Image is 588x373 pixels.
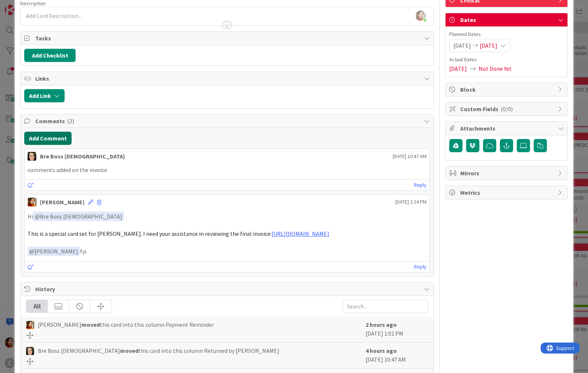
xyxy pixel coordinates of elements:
[35,213,40,220] span: @
[24,49,76,62] button: Add Checklist
[26,300,48,312] div: All
[460,169,554,178] span: Mirrors
[38,320,214,329] span: [PERSON_NAME] this card into this column Payment Reminder
[449,56,564,63] span: Actual Dates
[395,198,427,206] span: [DATE] 2:24 PM
[415,11,426,21] img: ZE7sHxBjl6aIQZ7EmcD5y5U36sLYn9QN.jpeg
[366,321,397,328] b: 2 hours ago
[28,152,36,161] img: BL
[414,180,427,190] a: Reply
[35,213,122,220] span: Bre Boss [DEMOGRAPHIC_DATA]
[15,1,33,10] span: Support
[366,320,428,339] div: [DATE] 1:02 PM
[38,346,279,355] span: Bre Boss [DEMOGRAPHIC_DATA] this card into this column Returned by [PERSON_NAME]
[460,85,554,94] span: Block
[460,188,554,197] span: Metrics
[35,34,420,43] span: Tasks
[460,105,554,113] span: Custom Fields
[24,132,72,145] button: Add Comment
[67,117,74,125] span: ( 2 )
[120,347,138,354] b: moved
[479,64,512,73] span: Not Done Yet
[81,321,100,328] b: moved
[449,30,564,38] span: Planned Dates
[29,248,35,255] span: @
[272,230,329,237] a: [URL][DOMAIN_NAME]
[35,117,420,125] span: Comments
[453,41,471,50] span: [DATE]
[40,152,125,161] div: Bre Boss [DEMOGRAPHIC_DATA]
[460,124,554,133] span: Attachments
[366,346,428,365] div: [DATE] 10:47 AM
[35,74,420,83] span: Links
[28,198,36,206] img: PM
[35,285,420,293] span: History
[393,153,427,160] span: [DATE] 10:47 AM
[26,347,34,355] img: BL
[414,262,427,271] a: Reply
[501,105,513,113] span: ( 0/0 )
[24,89,65,102] button: Add Link
[28,230,272,237] span: This is a special card set for [PERSON_NAME]. I need your assistance in reviewing the final invoice:
[449,64,467,73] span: [DATE]
[343,300,428,313] input: Search...
[40,198,84,206] div: [PERSON_NAME]
[28,246,427,256] p: fyi.
[460,15,554,24] span: Dates
[26,321,34,329] img: PM
[28,166,427,174] p: comments added on the invoice
[480,41,497,50] span: [DATE]
[366,347,397,354] b: 4 hours ago
[28,212,427,222] p: Hi
[29,248,78,255] span: [PERSON_NAME]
